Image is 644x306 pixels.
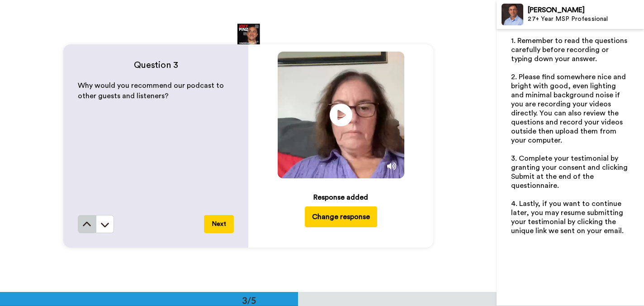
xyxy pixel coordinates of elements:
[387,162,396,171] img: Mute/Unmute
[511,73,628,144] span: 2. Please find somewhere nice and bright with good, even lighting and minimal background noise if...
[511,155,630,189] span: 3. Complete your testimonial by granting your consent and clicking Submit at the end of the quest...
[78,82,226,100] span: Why would you recommend our podcast to other guests and listeners?
[511,200,625,234] span: 4. Lastly, if you want to continue later, you may resume submitting your testimonial by clicking ...
[502,4,523,25] img: Profile Image
[511,37,629,62] span: 1. Remember to read the questions carefully before recording or typing down your answer.
[204,215,234,233] button: Next
[305,206,377,227] button: Change response
[313,192,368,203] div: Response added
[78,59,234,72] h4: Question 3
[528,6,644,14] div: [PERSON_NAME]
[528,15,644,23] div: 27+ Year MSP Professional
